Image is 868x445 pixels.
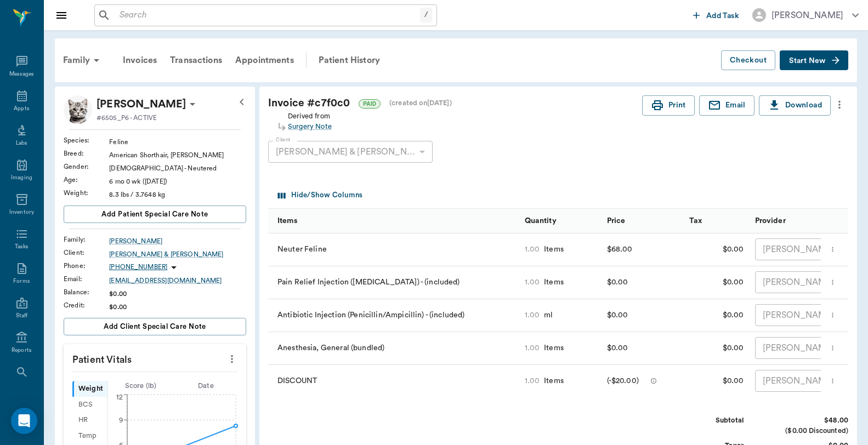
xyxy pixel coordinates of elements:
[268,365,519,398] div: DISCOUNT
[721,50,775,71] button: Checkout
[268,266,519,299] div: Pain Relief Injection ([MEDICAL_DATA]) - (included)
[519,208,602,233] div: Quantity
[16,312,27,320] div: Staff
[755,206,786,236] div: Provider
[64,344,246,372] p: Patient Vitals
[771,9,843,22] div: [PERSON_NAME]
[525,375,540,386] div: 1.00
[684,266,750,299] div: $0.00
[826,306,839,324] button: more
[359,100,380,108] span: PAID
[607,307,628,323] div: $0.00
[755,304,865,326] div: [PERSON_NAME]
[64,248,109,258] div: Client :
[64,287,109,297] div: Balance :
[109,302,246,312] div: $0.00
[755,238,865,260] div: [PERSON_NAME]
[64,274,109,284] div: Email :
[64,235,109,244] div: Family :
[115,8,420,23] input: Search
[525,310,540,321] div: 1.00
[72,413,107,429] div: HR
[662,415,744,426] div: Subtotal
[642,95,695,116] button: Print
[72,381,107,397] div: Weight
[389,98,452,109] div: (created on [DATE] )
[684,233,750,266] div: $0.00
[64,162,109,172] div: Gender :
[648,373,660,389] button: message
[684,332,750,365] div: $0.00
[744,5,867,25] button: [PERSON_NAME]
[288,122,332,132] a: Surgery Note
[684,208,750,233] div: Tax
[11,408,37,434] div: Open Intercom Messenger
[540,310,553,321] div: ml
[109,276,246,286] a: [EMAIL_ADDRESS][DOMAIN_NAME]
[72,428,107,444] div: Temp
[109,137,246,147] div: Feline
[64,206,246,223] button: Add patient Special Care Note
[831,95,848,114] button: more
[699,95,754,116] button: Email
[540,277,564,288] div: Items
[109,249,246,259] a: [PERSON_NAME] & [PERSON_NAME]
[607,274,628,290] div: $0.00
[229,47,300,73] a: Appointments
[268,233,519,266] div: Neuter Feline
[64,300,109,310] div: Credit :
[64,175,109,185] div: Age :
[525,244,540,255] div: 1.00
[607,340,628,356] div: $0.00
[826,240,839,259] button: more
[64,261,109,271] div: Phone :
[109,176,246,186] div: 6 mo 0 wk ([DATE])
[64,95,92,124] img: Profile Image
[64,318,246,335] button: Add client Special Care Note
[9,208,34,216] div: Inventory
[540,375,564,386] div: Items
[64,188,109,198] div: Weight :
[97,113,157,123] p: #6505_P6 - ACTIVE
[13,277,30,286] div: Forms
[268,208,519,233] div: Items
[109,190,246,199] div: 8.3 lbs / 3.7648 kg
[759,95,831,116] button: Download
[607,241,633,258] div: $68.00
[109,150,246,160] div: American Shorthair, [PERSON_NAME]
[223,350,241,368] button: more
[689,206,702,236] div: Tax
[109,263,167,272] p: [PHONE_NUMBER]
[525,343,540,353] div: 1.00
[109,236,246,246] a: [PERSON_NAME]
[755,271,865,293] div: [PERSON_NAME]
[9,70,35,78] div: Messages
[64,135,109,145] div: Species :
[268,95,642,111] div: Invoice # c7f0c0
[268,332,519,365] div: Anesthesia, General (bundled)
[12,346,32,355] div: Reports
[276,136,291,144] label: Client
[275,187,365,204] button: Select columns
[684,299,750,332] div: $0.00
[268,299,519,332] div: Antibiotic Injection (Penicillin/Ampicillin) - (included)
[173,381,239,391] div: Date
[826,339,839,357] button: more
[540,343,564,353] div: Items
[780,50,848,71] button: Start New
[312,47,387,73] a: Patient History
[11,174,32,182] div: Imaging
[602,208,684,233] div: Price
[101,208,208,220] span: Add patient Special Care Note
[163,47,229,73] a: Transactions
[420,8,432,22] div: /
[50,4,72,26] button: Close drawer
[104,321,206,333] span: Add client Special Care Note
[277,206,297,236] div: Items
